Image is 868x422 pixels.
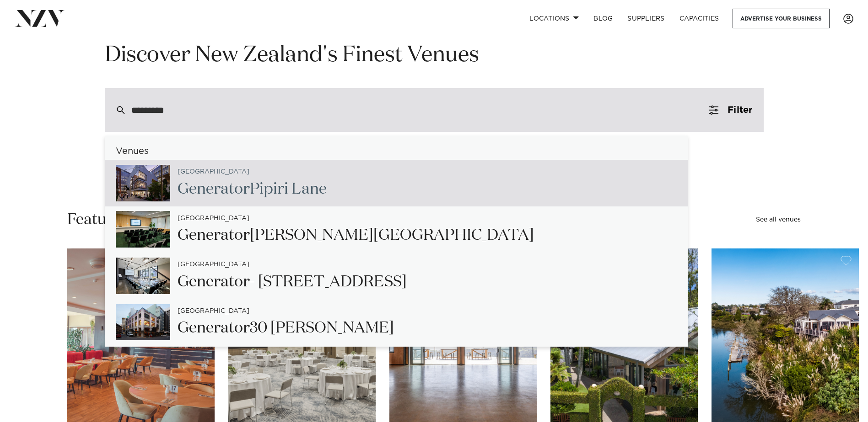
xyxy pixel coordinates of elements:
button: Filter [698,88,763,132]
a: BLOG [586,9,620,28]
img: IQ52rxLbpV6D1yvrYgOnnguCmiDUrpZEkIaR4hF1.jpg [116,304,170,341]
h2: [PERSON_NAME][GEOGRAPHIC_DATA] [178,225,534,246]
h6: Venues [105,147,688,156]
h2: Featured venues [67,210,183,230]
img: JXgU5dKoTfdMO43v09yZLsMc3a8QgxTh0FZbz26O.jpg [116,211,170,248]
img: BmnEfn8TGzNMKkCRvMyv6O510gBlEnDxuag2Ucpd.jpg [116,165,170,201]
a: SUPPLIERS [620,9,672,28]
span: Filter [728,105,752,115]
span: Generator [178,181,250,197]
a: Locations [522,9,586,28]
small: [GEOGRAPHIC_DATA] [178,308,249,315]
a: Advertise your business [733,9,830,28]
small: [GEOGRAPHIC_DATA] [178,215,249,222]
a: See all venues [756,216,801,223]
small: [GEOGRAPHIC_DATA] [178,169,249,175]
span: Generator [178,227,250,243]
h1: Discover New Zealand's Finest Venues [105,41,764,70]
span: Generator [178,274,250,290]
small: [GEOGRAPHIC_DATA] [178,261,249,268]
img: nzv-logo.png [15,10,65,26]
a: Capacities [672,9,727,28]
span: Generator [178,320,250,336]
h2: 30 [PERSON_NAME] [178,318,394,338]
h2: - [STREET_ADDRESS] [178,272,407,292]
img: cCsWBJn2GVfAmH8150f46JJVnloTN0BOx0LhgPy2.jpg [116,258,170,294]
h2: Pipiri Lane [178,179,327,200]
